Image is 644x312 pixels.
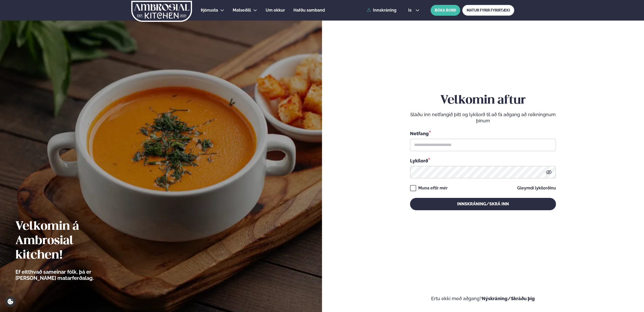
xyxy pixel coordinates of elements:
[517,186,556,190] a: Gleymdi lykilorðinu
[410,93,556,108] h2: Velkomin aftur
[404,8,423,12] button: is
[410,112,556,124] p: Sláðu inn netfangið þitt og lykilorð til að fá aðgang að reikningnum þínum
[15,269,122,281] p: Ef eitthvað sameinar fólk, þá er [PERSON_NAME] matarferðalag.
[15,219,122,263] h2: Velkomin á Ambrosial kitchen!
[410,157,556,164] div: Lykilorð
[266,8,285,13] span: Um okkur
[5,296,16,307] a: Cookie settings
[201,7,218,13] a: Þjónusta
[408,8,413,12] span: is
[201,8,218,13] span: Þjónusta
[131,1,193,22] img: logo
[233,8,251,13] span: Matseðill
[431,5,460,16] button: BÓKA BORÐ
[410,130,556,137] div: Netfang
[410,198,556,210] button: Innskráning/Skrá inn
[337,296,629,302] p: Ertu ekki með aðgang?
[266,7,285,13] a: Um okkur
[293,8,325,13] span: Hafðu samband
[233,7,251,13] a: Matseðill
[462,5,514,16] a: MATUR FYRIR FYRIRTÆKI
[367,8,396,13] a: Innskráning
[482,296,535,301] a: Nýskráning/Skráðu þig
[293,7,325,13] a: Hafðu samband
